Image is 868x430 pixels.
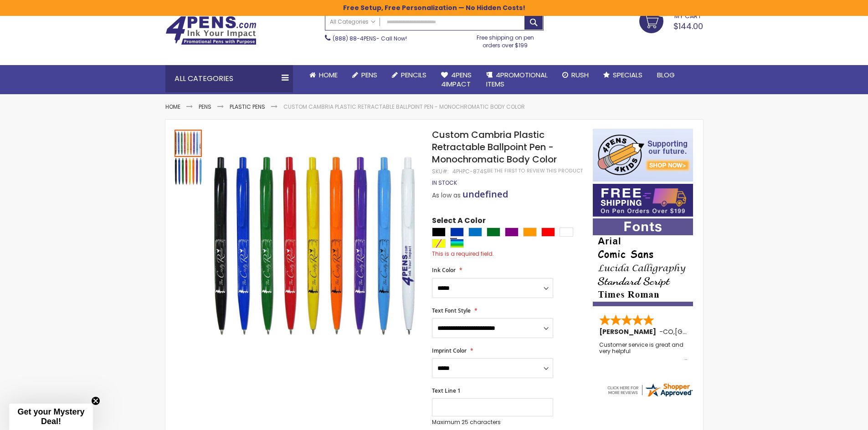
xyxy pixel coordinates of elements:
[613,70,642,80] span: Specials
[452,168,487,175] div: 4PHPC-874S
[345,65,385,85] a: Pens
[479,65,555,95] a: 4PROMOTIONALITEMS
[432,128,557,166] span: Custom Cambria Plastic Retractable Ballpoint Pen - Monochromatic Body Color
[599,342,688,361] div: Customer service is great and very helpful
[325,14,380,29] a: All Categories
[432,266,456,274] span: Ink Color
[487,228,500,237] div: Green
[432,228,446,237] div: Black
[175,158,202,185] img: Custom Cambria Plastic Retractable Ballpoint Pen - Monochromatic Body Color
[571,70,589,80] span: Rush
[596,65,650,85] a: Specials
[175,157,202,185] div: Custom Cambria Plastic Retractable Ballpoint Pen - Monochromatic Body Color
[302,65,345,85] a: Home
[673,20,703,32] span: $144.00
[432,419,553,426] p: Maximum 25 characters
[432,179,457,187] span: In stock
[165,103,180,111] a: Home
[333,35,407,42] span: - Call Now!
[487,167,583,174] a: Be the first to review this product
[432,387,461,395] span: Text Line 1
[663,327,673,336] span: CO
[165,16,257,45] img: 4Pens Custom Pens and Promotional Products
[639,9,703,32] a: $144.00 400
[675,327,742,336] span: [GEOGRAPHIC_DATA]
[283,103,525,111] li: Custom Cambria Plastic Retractable Ballpoint Pen - Monochromatic Body Color
[541,228,555,237] div: Red
[606,392,693,400] a: 4pens.com certificate URL
[432,250,583,258] div: This is a required field.
[467,30,544,49] div: Free shipping on pen orders over $199
[432,347,467,354] span: Imprint Color
[432,216,486,228] span: Select A Color
[593,218,693,306] img: font-personalization-examples
[432,179,457,187] div: Availability
[606,382,693,398] img: 4pens.com widget logo
[361,70,377,80] span: Pens
[450,228,464,237] div: Blue
[441,70,472,89] span: 4Pens 4impact
[333,35,376,42] a: (888) 88-4PENS
[212,142,420,350] img: Custom Cambria Plastic Retractable Ballpoint Pen - Monochromatic Body Color
[165,65,293,92] div: All Categories
[593,129,693,182] img: 4pens 4 kids
[330,18,375,25] span: All Categories
[462,188,508,200] span: undefined
[434,65,479,95] a: 4Pens4impact
[432,191,461,200] span: As low as
[401,70,426,80] span: Pencils
[385,65,434,85] a: Pencils
[505,228,519,237] div: Purple
[9,404,93,430] div: Get your Mystery Deal!Close teaser
[199,103,211,111] a: Pens
[560,228,573,237] div: White
[175,129,203,157] div: Custom Cambria Plastic Retractable Ballpoint Pen - Monochromatic Body Color
[650,65,682,85] a: Blog
[91,396,100,405] button: Close teaser
[659,327,742,336] span: - ,
[17,407,84,426] span: Get your Mystery Deal!
[486,70,548,89] span: 4PROMOTIONAL ITEMS
[555,65,596,85] a: Rush
[450,239,464,248] div: Assorted
[432,307,471,314] span: Text Font Style
[657,70,675,80] span: Blog
[593,184,693,217] img: Free shipping on orders over $199
[319,70,338,80] span: Home
[230,103,265,111] a: Plastic Pens
[523,228,537,237] div: Orange
[599,327,659,336] span: [PERSON_NAME]
[468,228,482,237] div: Blue Light
[432,167,449,175] strong: SKU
